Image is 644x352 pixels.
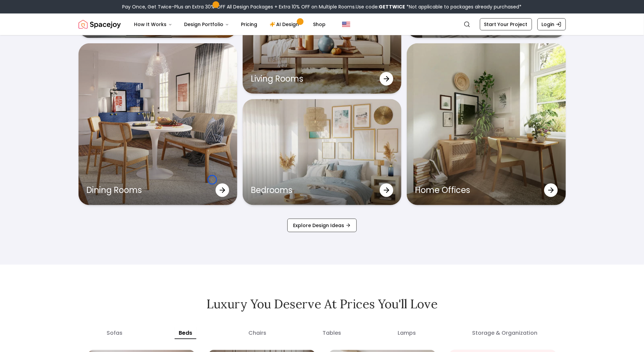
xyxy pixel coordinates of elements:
a: Start Your Project [480,18,532,30]
nav: Main [129,18,331,31]
a: BedroomsBedrooms [243,99,401,205]
button: sofas [103,327,127,339]
button: storage & organization [468,327,541,339]
p: Living Rooms [251,73,303,84]
img: United States [342,20,350,28]
a: AI Design [264,18,307,31]
a: Home OfficesHome Offices [407,43,565,205]
a: Pricing [236,18,263,31]
a: Login [537,18,566,30]
div: Pay Once, Get Twice-Plus an Extra 30% OFF All Design Packages + Extra 10% OFF on Multiple Rooms. [123,3,522,10]
img: Spacejoy Logo [79,18,121,31]
button: lamps [394,327,420,339]
button: tables [319,327,346,339]
p: Dining Rooms [87,185,142,196]
span: *Not applicable to packages already purchased* [405,3,522,10]
span: Use code: [356,3,405,10]
button: How It Works [129,18,178,31]
h2: Luxury you deserve at prices you'll love [79,297,566,311]
a: Shop [308,18,331,31]
nav: Global [79,14,566,35]
button: chairs [244,327,270,339]
a: Spacejoy [79,18,121,31]
p: Bedrooms [251,185,292,196]
p: Home Offices [415,185,470,196]
a: Explore Design Ideas [287,219,357,232]
button: beds [175,327,196,339]
b: GETTWICE [379,3,405,10]
button: Design Portfolio [179,18,235,31]
a: Dining RoomsDining Rooms [79,43,237,205]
